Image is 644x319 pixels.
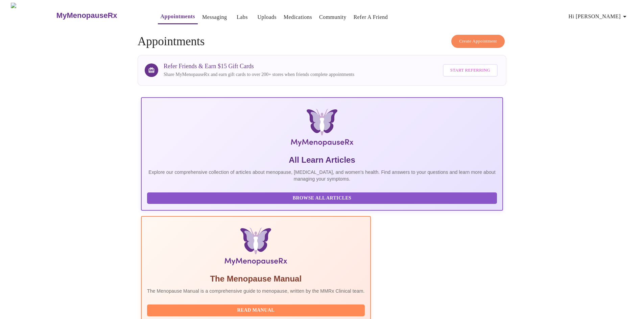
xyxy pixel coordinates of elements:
a: Read Manual [147,307,366,313]
button: Community [316,10,349,24]
span: Browse All Articles [154,194,490,203]
span: Hi [PERSON_NAME] [569,12,629,21]
button: Labs [231,10,253,24]
h4: Appointments [138,35,506,48]
a: Labs [237,12,248,22]
h3: Refer Friends & Earn $15 Gift Cards [164,63,354,70]
a: Browse All Articles [147,195,499,201]
button: Medications [281,10,315,24]
span: Read Manual [154,306,358,315]
a: Start Referring [441,61,499,80]
h3: MyMenopauseRx [56,11,117,20]
a: Community [319,12,347,22]
h5: The Menopause Manual [147,273,365,284]
img: MyMenopauseRx Logo [11,3,55,28]
a: Appointments [161,12,195,21]
span: Start Referring [450,67,490,74]
button: Browse All Articles [147,192,497,204]
button: Hi [PERSON_NAME] [566,10,631,23]
button: Create Appointment [451,35,505,48]
a: Medications [284,12,312,22]
p: Share MyMenopauseRx and earn gift cards to over 200+ stores when friends complete appointments [164,71,354,78]
button: Start Referring [443,64,498,77]
img: MyMenopauseRx Logo [201,109,443,149]
a: MyMenopauseRx [55,4,144,27]
p: Explore our comprehensive collection of articles about menopause, [MEDICAL_DATA], and women's hea... [147,169,497,182]
img: Menopause Manual [182,228,330,268]
h5: All Learn Articles [147,155,497,165]
button: Uploads [255,10,279,24]
a: Refer a Friend [354,12,388,22]
span: Create Appointment [459,37,497,45]
button: Read Manual [147,304,365,316]
button: Messaging [199,10,230,24]
button: Appointments [158,10,198,24]
a: Uploads [257,12,277,22]
p: The Menopause Manual is a comprehensive guide to menopause, written by the MMRx Clinical team. [147,288,365,294]
button: Refer a Friend [351,10,391,24]
a: Messaging [202,12,227,22]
